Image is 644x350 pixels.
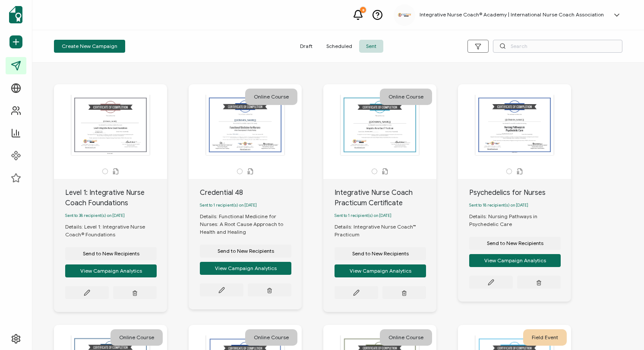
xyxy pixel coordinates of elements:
div: Online Course [245,329,297,346]
span: Send to New Recipients [218,248,274,254]
button: Send to New Recipients [469,237,561,250]
button: View Campaign Analytics [335,264,426,277]
span: Draft [293,40,319,53]
button: Send to New Recipients [65,247,157,260]
span: Scheduled [319,40,359,53]
span: Send to New Recipients [352,251,409,256]
img: sertifier-logomark-colored.svg [9,6,22,23]
button: View Campaign Analytics [65,264,157,277]
div: Details: Level 1: Integrative Nurse Coach® Foundations [65,223,167,239]
div: Online Course [380,89,432,105]
button: View Campaign Analytics [469,254,561,267]
div: Details: Functional Medicine for Nurses: A Root Cause Approach to Health and Healing [200,213,302,236]
div: Online Course [380,329,432,346]
button: Send to New Recipients [335,247,426,260]
span: Sent [359,40,383,53]
div: Field Event [523,329,567,346]
h5: Integrative Nurse Coach® Academy | International Nurse Coach Association [420,12,604,18]
span: Send to New Recipients [83,251,139,256]
span: Send to New Recipients [487,241,543,246]
div: Online Course [245,89,297,105]
input: Search [493,40,622,53]
button: View Campaign Analytics [200,262,291,275]
span: Sent to 1 recipient(s) on [DATE] [200,203,257,208]
iframe: Chat Widget [601,309,644,350]
div: Psychedelics for Nurses [469,188,571,198]
div: Online Course [110,329,163,346]
button: Send to New Recipients [200,245,291,258]
span: Create New Campaign [62,44,117,49]
img: 777b0dc1-7b55-4a88-919b-bb5ced834ee0.png [398,13,411,16]
div: Integrative Nurse Coach Practicum Certificate [335,188,436,208]
div: Credential 48 [200,188,302,198]
span: Sent to 1 recipient(s) on [DATE] [335,213,391,218]
div: Details: Integrative Nurse Coach™ Practicum [335,223,436,239]
span: Sent to 18 recipient(s) on [DATE] [469,203,528,208]
span: Sent to 38 recipient(s) on [DATE] [65,213,125,218]
div: Details: Nursing Pathways in Psychedelic Care [469,213,571,228]
button: Create New Campaign [54,40,125,53]
div: 8 [360,7,366,13]
div: Level 1: Integrative Nurse Coach Foundations [65,188,167,208]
